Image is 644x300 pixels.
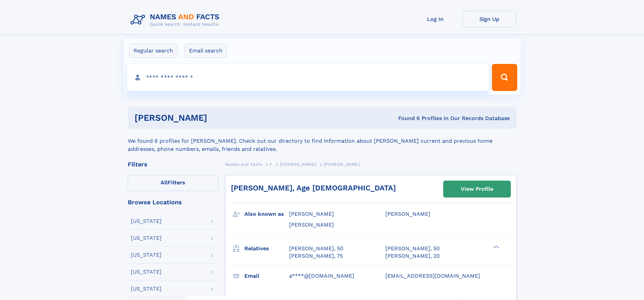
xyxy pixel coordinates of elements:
div: View Profile [461,181,493,197]
div: [US_STATE] [131,218,162,224]
h3: Also known as [244,208,289,220]
div: ❯ [492,245,500,249]
div: We found 6 profiles for [PERSON_NAME]. Check out our directory to find information about [PERSON_... [128,129,517,153]
div: [US_STATE] [131,235,162,241]
span: All [161,179,168,186]
div: Found 6 Profiles In Our Records Database [303,115,510,122]
label: Filters [128,175,218,191]
a: [PERSON_NAME], 50 [289,245,343,252]
h3: Email [244,270,289,282]
div: Browse Locations [128,199,218,205]
span: [PERSON_NAME] [289,222,334,228]
label: Email search [185,44,227,58]
div: Filters [128,161,218,167]
div: [US_STATE] [131,286,162,292]
div: [US_STATE] [131,269,162,275]
h1: [PERSON_NAME] [135,114,303,122]
a: Sign Up [462,11,517,27]
span: [PERSON_NAME] [289,211,334,217]
a: [PERSON_NAME] [280,160,316,168]
a: F [270,160,272,168]
button: Search Button [492,64,517,91]
a: [PERSON_NAME], 20 [385,252,440,260]
span: F [270,162,272,167]
span: [EMAIL_ADDRESS][DOMAIN_NAME] [385,273,480,279]
span: [PERSON_NAME] [385,211,430,217]
a: View Profile [444,181,510,197]
img: Logo Names and Facts [128,11,225,29]
label: Regular search [129,44,177,58]
a: [PERSON_NAME], Age [DEMOGRAPHIC_DATA] [231,184,396,192]
h3: Relatives [244,243,289,254]
a: Names and Facts [225,160,262,168]
input: search input [127,64,489,91]
a: Log In [408,11,462,27]
div: [US_STATE] [131,252,162,258]
span: [PERSON_NAME] [324,162,360,167]
a: [PERSON_NAME], 75 [289,252,343,260]
a: [PERSON_NAME], 50 [385,245,440,252]
span: [PERSON_NAME] [280,162,316,167]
